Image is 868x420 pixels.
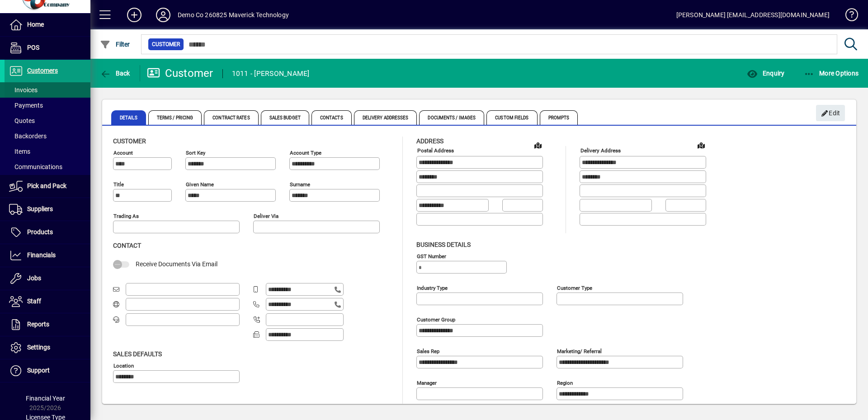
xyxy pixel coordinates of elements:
mat-label: Sales rep [417,348,439,354]
a: POS [5,37,90,59]
a: Jobs [5,267,90,290]
span: Filter [100,41,130,48]
span: Support [27,367,50,374]
a: View on map [531,138,545,152]
button: More Options [802,65,861,81]
span: Contacts [311,110,352,125]
a: Communications [5,159,90,175]
span: Enquiry [747,70,784,77]
div: Customer [147,66,213,80]
span: Contact [113,242,141,249]
span: Financials [27,251,56,259]
span: Communications [9,163,62,170]
mat-label: Deliver via [254,213,278,219]
mat-label: Manager [417,379,437,386]
a: Pick and Pack [5,175,90,198]
span: Edit [821,106,840,121]
button: Enquiry [745,65,787,81]
a: Staff [5,290,90,313]
span: Customers [27,67,58,74]
mat-label: Surname [290,181,310,188]
mat-label: Customer group [417,316,455,322]
div: 1011 - [PERSON_NAME] [232,66,310,81]
span: Sales defaults [113,350,162,358]
a: Products [5,221,90,244]
span: Customer [152,40,180,49]
span: Delivery Addresses [354,110,417,125]
span: Quotes [9,117,35,124]
span: Reports [27,321,49,328]
a: Home [5,14,90,36]
span: Back [100,70,130,77]
span: Staff [27,297,41,305]
a: Items [5,144,90,159]
span: Receive Documents Via Email [136,260,217,268]
span: Custom Fields [486,110,537,125]
span: Suppliers [27,205,53,212]
a: Support [5,359,90,382]
span: Business details [416,241,471,248]
mat-label: Account Type [290,150,321,156]
span: Documents / Images [419,110,484,125]
button: Edit [816,105,845,121]
span: Jobs [27,274,41,282]
span: Prompts [540,110,578,125]
span: Settings [27,344,50,351]
span: Home [27,21,44,28]
mat-label: Industry type [417,284,448,291]
a: Financials [5,244,90,267]
span: Details [111,110,146,125]
a: Reports [5,313,90,336]
a: View on map [694,138,708,152]
a: Invoices [5,82,90,98]
a: Quotes [5,113,90,128]
button: Back [98,65,132,81]
span: Items [9,148,30,155]
span: Terms / Pricing [148,110,202,125]
a: Backorders [5,128,90,144]
span: Financial Year [26,395,65,402]
span: Backorders [9,132,47,140]
mat-label: Title [113,181,124,188]
mat-label: Account [113,150,133,156]
mat-label: Trading as [113,213,139,219]
button: Add [120,7,149,23]
span: Sales Budget [261,110,309,125]
mat-label: Given name [186,181,214,188]
span: Contract Rates [204,110,258,125]
span: POS [27,44,39,51]
a: Payments [5,98,90,113]
app-page-header-button: Back [90,65,140,81]
span: Pick and Pack [27,182,66,189]
a: Knowledge Base [839,2,857,31]
span: Address [416,137,443,145]
span: Customer [113,137,146,145]
span: Products [27,228,53,236]
span: Invoices [9,86,38,94]
div: [PERSON_NAME] [EMAIL_ADDRESS][DOMAIN_NAME] [676,8,830,22]
mat-label: Region [557,379,573,386]
button: Profile [149,7,178,23]
mat-label: Marketing/ Referral [557,348,602,354]
span: More Options [804,70,859,77]
a: Settings [5,336,90,359]
mat-label: Sort key [186,150,205,156]
mat-label: Location [113,362,134,368]
mat-label: Customer type [557,284,592,291]
div: Demo Co 260825 Maverick Technology [178,8,289,22]
button: Filter [98,36,132,52]
a: Suppliers [5,198,90,221]
mat-label: GST Number [417,253,446,259]
span: Payments [9,102,43,109]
